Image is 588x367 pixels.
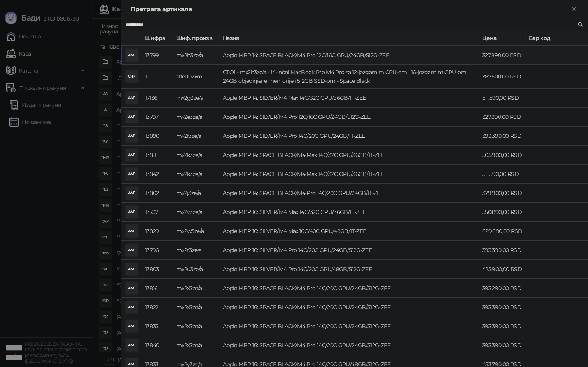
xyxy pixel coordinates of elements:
div: AM1 [126,187,138,199]
td: 393.390,00 RSD [479,317,526,336]
td: 13737 [142,203,173,222]
td: 393.390,00 RSD [479,241,526,260]
div: AM1 [126,111,138,123]
td: 13840 [142,336,173,355]
td: 327.890,00 RSD [479,108,526,127]
td: Apple MBP 16: SILVER/M4 Pro 14C/20C GPU/24GB/512G-ZEE [220,241,479,260]
td: Apple MBP 16: SILVER/M4 Max 14C/32C GPU/36GB/1T-ZEE [220,203,479,222]
td: 13802 [142,184,173,203]
td: 550.890,00 RSD [479,203,526,222]
td: 393.390,00 RSD [479,298,526,317]
td: Apple MBP 16: SPACE BLACK/M4 Pro 14C/20C GPU/24GB/512G-ZEE [220,279,479,298]
div: AM1 [126,339,138,351]
th: Шиф. произв. [173,31,220,46]
td: 393.390,00 RSD [479,127,526,146]
td: 13822 [142,298,173,317]
div: AM1 [126,225,138,237]
td: mx2j3ze/a [173,184,220,203]
div: AM1 [126,206,138,218]
td: Apple MBP 14: SPACE BLACK/M4 Max 14C/32C GPU/36GB/1T-ZEE [220,146,479,165]
td: CTO1 - mx2h3ze/a - 14-inčni MacBook Pro M4 Pro sa 12-jezgarnim CPU-om i 16-jezgarnim GPU-om, 24GB... [220,65,479,89]
div: AM1 [126,320,138,332]
td: 13816 [142,279,173,298]
div: Претрага артикала [131,5,569,14]
td: Apple MBP 14: SPACE BLACK/M4 Pro 14C/20C GPU/24GB/1T-ZEE [220,184,479,203]
td: 13796 [142,241,173,260]
div: AM1 [126,149,138,161]
div: AM1 [126,263,138,275]
div: AM1 [126,282,138,294]
td: Apple MBP 16: SPACE BLACK/M4 Pro 14C/20C GPU/24GB/512G-ZEE [220,298,479,317]
td: 393.390,00 RSD [479,336,526,355]
td: mx2x3ze/a [173,317,220,336]
td: 13803 [142,260,173,279]
td: Apple MBP 14: SILVER/M4 Pro 12C/16C GPU/24GB/512G-ZEE [220,108,479,127]
div: AM1 [126,130,138,142]
div: AM1 [126,92,138,104]
td: 425.900,00 RSD [479,260,526,279]
td: mx2f3ze/a [173,127,220,146]
td: mx2w3ze/a [173,222,220,241]
td: 13811 [142,146,173,165]
td: Apple MBP 16: SILVER/M4 Pro 14C/20C GPU/48GB/512G-ZEE [220,260,479,279]
td: mx2x3ze/a [173,336,220,355]
div: C-M [126,70,138,83]
td: 379.900,00 RSD [479,184,526,203]
th: Шифра [142,31,173,46]
div: AM1 [126,244,138,256]
td: Apple MBP 16: SPACE BLACK/M4 Pro 14C/20C GPU/24GB/512G-ZEE [220,317,479,336]
div: AM1 [126,301,138,313]
td: 629.690,00 RSD [479,222,526,241]
td: mx2g3ze/a [173,89,220,108]
td: 511.590,00 RSD [479,89,526,108]
button: Close [569,5,579,14]
td: Apple MBP 14: SILVER/M4 Pro 14C/20C GPU/24GB/1T-ZEE [220,127,479,146]
td: Apple MBP 16: SPACE BLACK/M4 Pro 14C/20C GPU/24GB/512G-ZEE [220,336,479,355]
td: mx2e3ze/a [173,108,220,127]
td: mx2x3ze/a [173,298,220,317]
td: mx2u3ze/a [173,260,220,279]
th: Цена [479,31,526,46]
td: mx2t3ze/a [173,241,220,260]
td: 13797 [142,108,173,127]
td: mx2k3ze/a [173,165,220,184]
td: 393.290,00 RSD [479,279,526,298]
td: Apple MBP 14: SPACE BLACK/M4 Pro 12C/16C GPU/24GB/512G-ZEE [220,46,479,65]
td: Apple MBP 14: SPACE BLACK/M4 Max 14C/32C GPU/36GB/1T-ZEE [220,165,479,184]
th: Бар код [526,31,588,46]
td: mx2k3ze/a [173,146,220,165]
td: Apple MBP 14: SILVER/M4 Max 14C/32C GPU/36GB/1T-ZEE [220,89,479,108]
td: 387.500,00 RSD [479,65,526,89]
div: AM1 [126,168,138,180]
td: mx2x3ze/a [173,279,220,298]
td: 511.590,00 RSD [479,165,526,184]
td: 13842 [142,165,173,184]
td: z1fe002xm [173,65,220,89]
td: mx2v3ze/a [173,203,220,222]
td: 13835 [142,317,173,336]
td: mx2h3ze/a [173,46,220,65]
td: 327.890,00 RSD [479,46,526,65]
td: 505.900,00 RSD [479,146,526,165]
td: 13829 [142,222,173,241]
th: Назив [220,31,479,46]
td: 13799 [142,46,173,65]
td: 13890 [142,127,173,146]
td: Apple MBP 16: SILVER/M4 Max 16C/40C GPU/48GB/1T-ZEE [220,222,479,241]
td: 1 [142,65,173,89]
td: 17136 [142,89,173,108]
div: AM1 [126,49,138,61]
